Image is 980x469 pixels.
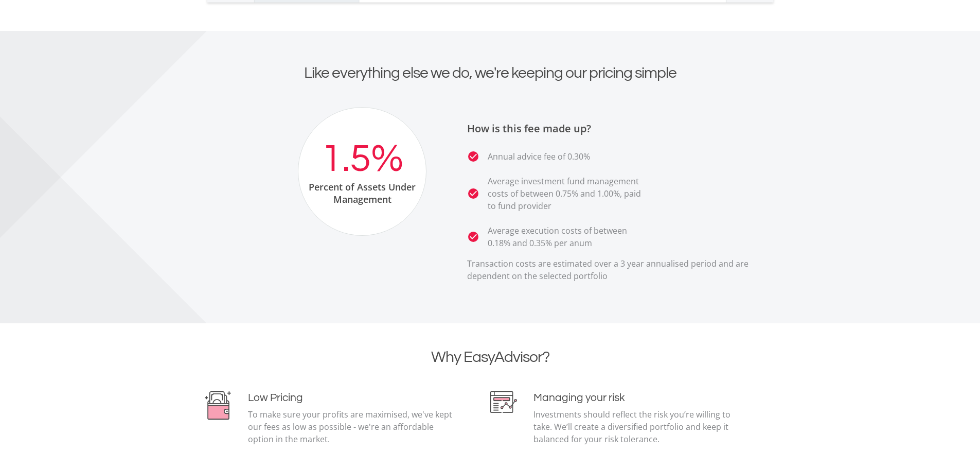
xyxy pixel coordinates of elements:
[248,408,457,445] p: To make sure your profits are maximised, we've kept our fees as low as possible - we're an afford...
[205,348,776,367] h2: Why EasyAdvisor?
[488,150,590,163] p: Annual advice fee of 0.30%
[467,231,479,243] i: check_circle
[467,150,479,163] i: check_circle
[533,408,743,445] p: Investments should reflect the risk you’re willing to take. We’ll create a diversified portfolio ...
[467,257,776,282] p: Transaction costs are estimated over a 3 year annualised period and are dependent on the selected...
[205,64,776,82] h2: Like everything else we do, we're keeping our pricing simple
[467,123,776,135] h3: How is this fee made up?
[298,181,426,205] div: Percent of Assets Under Management
[533,391,743,404] h4: Managing your risk
[467,187,479,200] i: check_circle
[488,224,647,249] p: Average execution costs of between 0.18% and 0.35% per anum
[321,138,403,181] div: 1.5%
[488,175,647,212] p: Average investment fund management costs of between 0.75% and 1.00%, paid to fund provider
[248,391,457,404] h4: Low Pricing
